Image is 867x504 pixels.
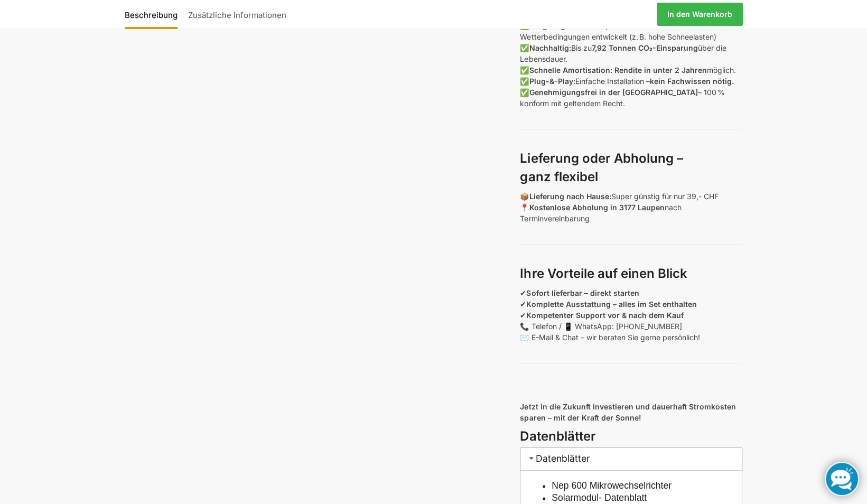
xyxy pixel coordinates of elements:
strong: Rendite in unter 2 Jahren [614,66,706,74]
h3: Datenblätter [520,447,742,471]
strong: Schnelle Amortisation: [529,66,612,74]
h3: Datenblätter [520,427,742,446]
strong: Kostenlose Abholung in 3177 Laupen [529,203,664,212]
strong: Komplette Ausstattung – alles im Set enthalten [526,300,696,309]
a: Solarmodul- Datenblatt [552,492,647,503]
strong: Sofort lieferbar – direkt starten [526,288,639,297]
a: Beschreibung [125,2,183,27]
strong: 7,92 Tonnen CO₂-Einsparung [591,43,697,52]
strong: Lieferung nach Hause: [529,192,611,201]
a: In den Warenkorb [657,3,743,26]
strong: Nachhaltig: [529,43,571,52]
strong: Plug-&-Play: [529,77,575,86]
a: Zusätzliche Informationen [183,2,292,27]
strong: Kompetenter Support vor & nach dem Kauf [526,311,683,320]
strong: kein Fachwissen nötig. [649,77,733,86]
strong: Jetzt in die Zukunft investieren und dauerhaft Stromkosten sparen – mit der Kraft der Sonne! [520,402,735,422]
strong: Genehmigungsfrei in der [GEOGRAPHIC_DATA] [529,88,697,97]
p: 📦 Super günstig für nur 39,- CHF 📍 nach Terminvereinbarung [520,191,742,224]
p: ✔ ✔ ✔ 📞 Telefon / 📱 WhatsApp: [PHONE_NUMBER] ✉️ E-Mail & Chat – wir beraten Sie gerne persönlich! [520,287,742,343]
a: Nep 600 Mikrowechselrichter [552,480,672,491]
strong: Ihre Vorteile auf einen Blick [520,266,687,281]
strong: Lieferung oder Abholung – ganz flexibel [520,151,683,184]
